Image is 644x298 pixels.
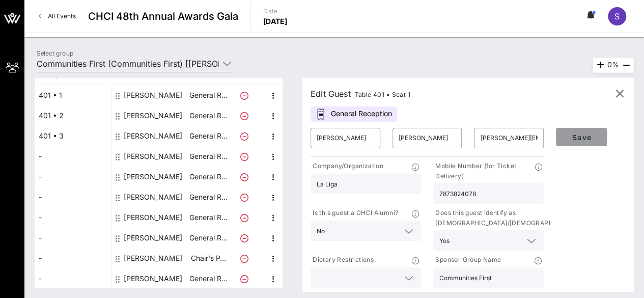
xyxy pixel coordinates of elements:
div: Juana Silverio [124,187,182,207]
p: [DATE] [263,16,288,26]
span: Save [564,133,599,142]
p: General R… [188,146,229,167]
input: First Name* [317,130,374,146]
p: Sponsor Group Name [433,255,501,265]
div: General Reception [311,106,397,122]
label: Select group [37,49,73,57]
div: 0% [593,58,634,73]
div: Stephanie Jenkins [124,248,182,268]
p: Is this guest a CHCI Alumni? [311,208,398,219]
div: - [35,248,111,268]
div: Melody Gonzales [124,228,182,248]
span: S [614,11,620,21]
p: Dietary Restrictions [311,255,374,265]
span: Table 401 • Seat 1 [355,91,410,98]
div: 401 • 2 [35,105,111,126]
div: 401 • 3 [35,126,111,146]
span: All Events [48,12,76,20]
p: Company/Organization [311,161,383,172]
p: Chair's P… [188,248,229,268]
div: Aaron Jenkins [124,146,182,167]
input: Last Name* [399,130,456,146]
p: General R… [188,85,229,105]
div: Mar Zepeda Salazar [124,105,182,126]
div: - [35,268,111,289]
div: - [35,228,111,248]
p: Mobile Number (for Ticket Delivery) [433,161,535,181]
p: General R… [188,228,229,248]
a: All Events [33,8,82,24]
p: General R… [188,268,229,289]
div: - [35,167,111,187]
div: 401 • 1 [35,85,111,105]
p: Does this guest identify as [DEMOGRAPHIC_DATA]/[DEMOGRAPHIC_DATA]? [433,208,584,228]
p: General R… [188,207,229,228]
div: Vanessa Thomas [124,268,182,289]
div: - [35,187,111,207]
p: Date [263,6,288,16]
div: Edit Guest [311,87,410,101]
div: - [35,146,111,167]
div: Kristal Hartsfield [124,207,182,228]
input: Email* [480,130,538,146]
div: S [608,7,626,25]
button: Save [556,128,607,146]
div: No [311,221,421,241]
p: General R… [188,126,229,146]
div: - [35,207,111,228]
p: General R… [188,167,229,187]
p: General R… [188,187,229,207]
p: General R… [188,105,229,126]
div: Yes [439,237,450,245]
div: Leanne Kaplan [124,126,182,146]
div: Cristina Miranda [124,85,182,105]
span: CHCI 48th Annual Awards Gala [88,9,238,24]
div: No [317,228,325,235]
div: Yes [433,230,544,251]
div: Juan Ulloa [124,167,182,187]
